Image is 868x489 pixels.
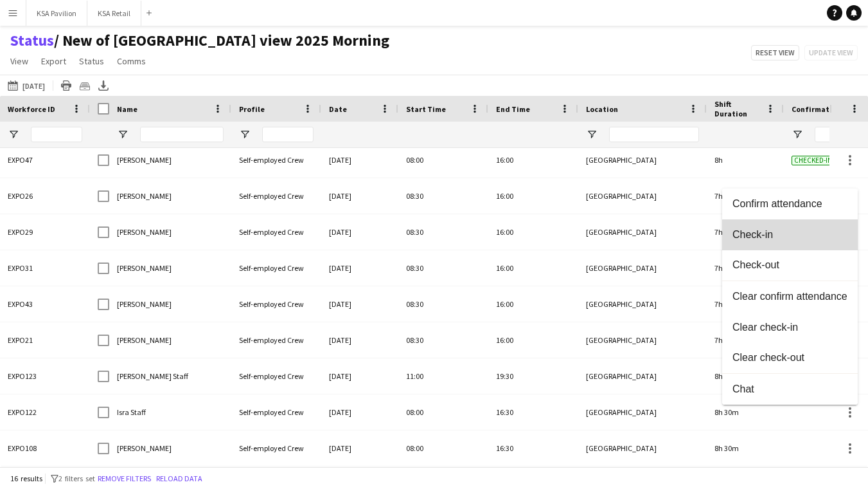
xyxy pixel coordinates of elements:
[722,281,858,312] button: Clear confirm attendance
[732,228,847,240] span: Check-in
[732,198,847,209] span: Confirm attendance
[722,250,858,281] button: Check-out
[722,312,858,343] button: Clear check-in
[722,189,858,219] button: Confirm attendance
[722,343,858,374] button: Clear check-out
[732,321,847,333] span: Clear check-in
[722,219,858,250] button: Check-in
[732,290,847,302] span: Clear confirm attendance
[732,352,847,364] span: Clear check-out
[722,374,858,405] button: Chat
[732,259,847,271] span: Check-out
[732,383,847,394] span: Chat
